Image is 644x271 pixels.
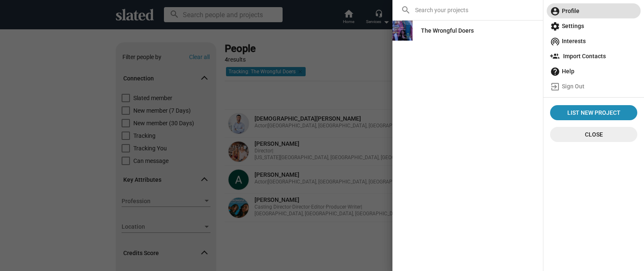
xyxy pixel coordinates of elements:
span: Interests [550,34,637,49]
span: Sign Out [550,79,637,94]
span: Import Contacts [550,49,637,64]
button: Close [550,127,637,142]
a: Interests [547,34,641,49]
a: List New Project [550,105,637,120]
img: The Wrongful Doers [392,21,413,41]
a: Profile [547,3,641,18]
span: Profile [550,3,637,18]
mat-icon: wifi_tethering [550,36,560,46]
mat-icon: help [550,67,560,77]
span: Help [550,64,637,79]
a: Help [547,64,641,79]
mat-icon: settings [550,21,560,31]
mat-icon: account_circle [550,6,560,16]
a: Settings [547,18,641,34]
span: List New Project [553,105,634,120]
mat-icon: exit_to_app [550,82,560,92]
a: The Wrongful Doers [414,23,480,38]
span: Close [557,127,631,142]
mat-icon: search [401,5,411,15]
span: Settings [550,18,637,34]
div: The Wrongful Doers [421,23,474,38]
a: Import Contacts [547,49,641,64]
a: Sign Out [547,79,641,94]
